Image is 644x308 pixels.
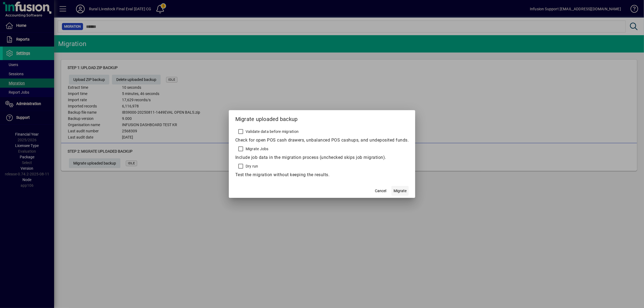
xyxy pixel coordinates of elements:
[372,186,389,196] button: Cancel
[245,146,269,152] label: Migrate Jobs
[235,155,386,160] mat-hint: Include job data in the migration process (unchecked skips job migration).
[235,172,330,177] mat-hint: Test the migration without keeping the results.
[391,186,409,196] button: Migrate
[229,110,415,126] h2: Migrate uploaded backup
[394,188,407,194] span: Migrate
[245,129,299,134] label: Validate data before migration
[235,137,409,143] mat-hint: Check for open POS cash drawers, unbalanced POS cashups, and undeposited funds.
[375,188,386,194] span: Cancel
[245,163,258,169] label: Dry run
